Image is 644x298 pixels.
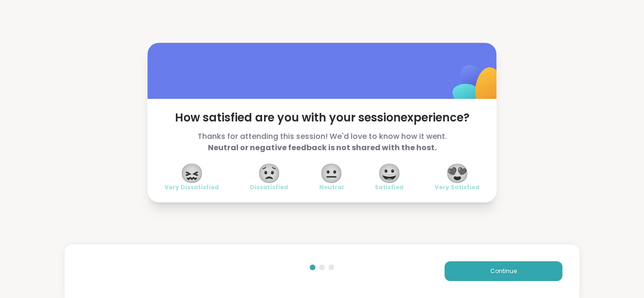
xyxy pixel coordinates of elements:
span: Satisfied [375,184,404,191]
span: 😟 [257,165,281,182]
button: Continue [445,261,562,281]
span: 😀 [378,165,401,182]
span: Thanks for attending this session! We'd love to know how it went. [165,131,479,153]
span: Neutral [319,184,344,191]
span: 😐 [320,165,343,182]
span: How satisfied are you with your session experience? [165,110,479,125]
span: 😖 [180,165,204,182]
span: Very Satisfied [435,184,479,191]
img: ShareWell Logomark [430,40,524,134]
span: Dissatisfied [250,184,288,191]
span: 😍 [446,165,469,182]
b: Neutral or negative feedback is not shared with the host. [208,142,437,153]
span: Continue [490,267,517,275]
span: Very Dissatisfied [165,184,219,191]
